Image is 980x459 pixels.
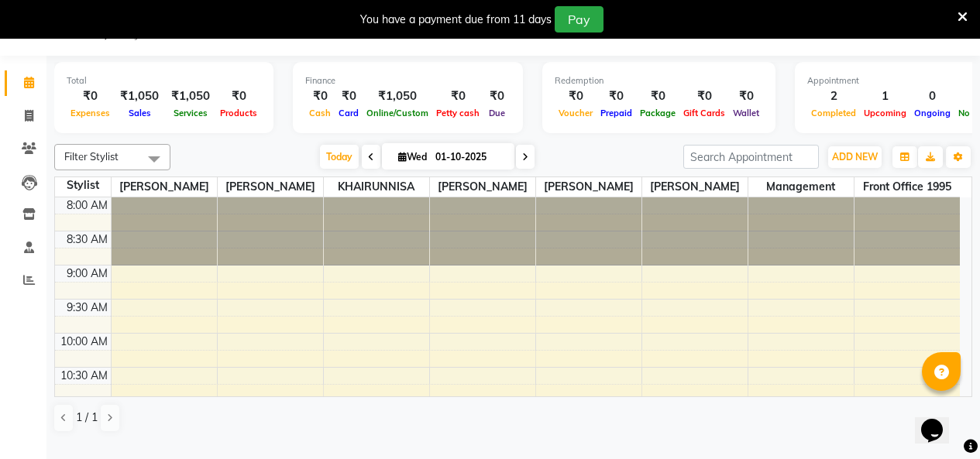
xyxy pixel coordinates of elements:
span: [PERSON_NAME] [218,177,323,197]
input: 2025-10-01 [431,146,508,169]
div: Total [67,74,261,87]
div: You have a payment due from 11 days [360,12,552,28]
span: Wed [394,151,431,163]
span: KHAIRUNNISA [324,177,429,197]
div: 8:30 AM [64,231,111,248]
span: [PERSON_NAME] [430,177,535,197]
span: Sales [125,108,155,118]
div: ₹0 [597,87,636,105]
span: Services [170,108,211,118]
button: ADD NEW [828,146,882,168]
span: Upcoming [860,108,910,118]
div: ₹0 [555,87,597,105]
div: ₹0 [305,87,335,105]
div: 9:30 AM [64,300,111,316]
div: 1 [860,87,910,105]
span: [PERSON_NAME] [112,177,217,197]
iframe: chat widget [915,397,965,444]
div: 0 [910,87,954,105]
span: Products [216,108,261,118]
span: Wallet [729,108,763,118]
span: Management [748,177,854,197]
span: Prepaid [597,108,636,118]
div: ₹0 [729,87,763,105]
span: Petty cash [432,108,483,118]
div: ₹0 [636,87,679,105]
span: Online/Custom [363,108,432,118]
div: Finance [305,74,511,87]
span: Filter Stylist [64,150,119,163]
span: Gift Cards [679,108,729,118]
div: ₹0 [432,87,483,105]
div: 10:30 AM [57,368,111,384]
div: 8:00 AM [64,197,111,214]
div: ₹0 [335,87,363,105]
span: Today [320,145,359,169]
div: ₹1,050 [114,87,165,105]
span: [PERSON_NAME] [642,177,748,197]
div: 10:00 AM [57,334,111,350]
span: Expenses [67,108,114,118]
span: Voucher [555,108,597,118]
span: Package [636,108,679,118]
input: Search Appointment [683,145,819,169]
div: 9:00 AM [64,265,111,282]
div: Stylist [55,177,111,194]
div: ₹0 [483,87,511,105]
div: ₹0 [679,87,729,105]
div: ₹1,050 [165,87,216,105]
div: ₹0 [67,87,114,105]
span: Ongoing [910,108,954,118]
span: Due [485,108,509,118]
span: ADD NEW [832,151,878,163]
span: Card [335,108,363,118]
div: ₹1,050 [363,87,432,105]
span: [PERSON_NAME] [536,177,641,197]
span: Front Office 1995 [854,177,961,197]
div: 2 [807,87,860,105]
span: 1 / 1 [76,409,98,426]
span: Cash [305,108,335,118]
div: ₹0 [216,87,261,105]
span: Completed [807,108,860,118]
button: Pay [555,6,603,33]
div: Redemption [555,74,763,87]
